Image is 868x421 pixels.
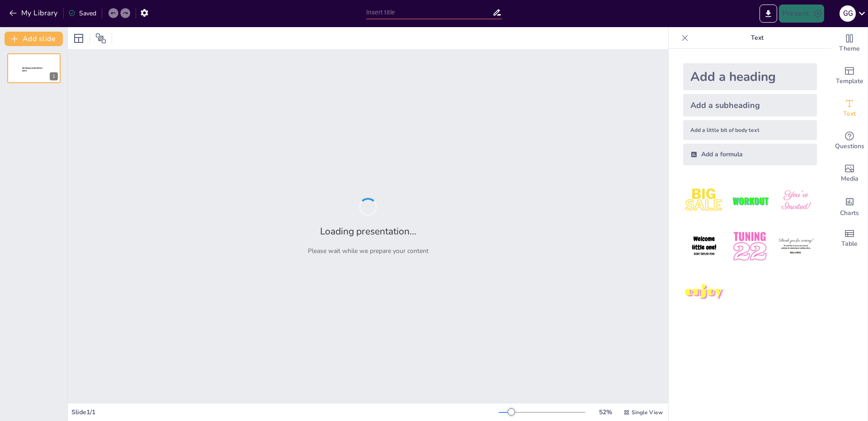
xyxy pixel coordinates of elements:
[775,225,817,267] img: 6.jpeg
[779,5,824,23] button: Present
[831,157,868,190] div: Add images, graphics, shapes or video
[683,225,725,267] img: 4.jpeg
[843,109,856,119] span: Text
[366,6,492,19] input: Insert title
[836,76,863,86] span: Template
[839,44,860,54] span: Theme
[71,31,86,46] div: Layout
[831,125,868,157] div: Get real-time input from your audience
[308,247,429,255] p: Please wait while we prepare your content
[841,174,859,184] span: Media
[840,5,856,22] div: G G
[683,120,817,140] div: Add a little bit of body text
[683,94,817,117] div: Add a subheading
[831,27,868,60] div: Change the overall theme
[831,222,868,255] div: Add a table
[831,190,868,222] div: Add charts and graphs
[95,33,106,44] span: Position
[632,409,663,416] span: Single View
[5,32,63,46] button: Add slide
[22,67,42,72] span: Sendsteps presentation editor
[835,141,864,151] span: Questions
[683,180,725,222] img: 1.jpeg
[841,239,858,249] span: Table
[7,53,61,83] div: 1
[729,225,771,267] img: 5.jpeg
[840,5,856,23] button: G G
[683,271,725,313] img: 7.jpeg
[831,60,868,92] div: Add ready made slides
[320,225,416,238] h2: Loading presentation...
[831,92,868,125] div: Add text boxes
[729,180,771,222] img: 2.jpeg
[50,72,58,80] div: 1
[683,144,817,165] div: Add a formula
[692,27,822,49] p: Text
[759,5,777,23] button: Export to PowerPoint
[7,6,61,20] button: My Library
[840,208,859,218] span: Charts
[683,63,817,90] div: Add a heading
[594,408,616,416] div: 52 %
[775,180,817,222] img: 3.jpeg
[68,9,96,18] div: Saved
[71,408,499,416] div: Slide 1 / 1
